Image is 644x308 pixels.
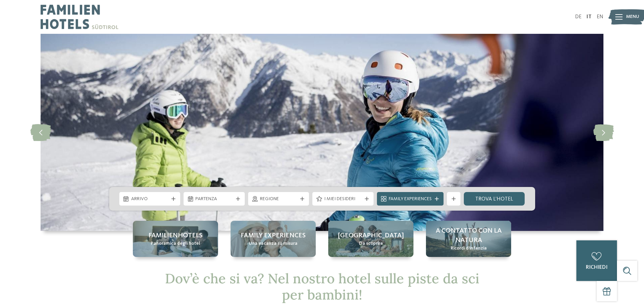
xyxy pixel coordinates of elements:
a: trova l’hotel [464,192,525,206]
span: Ricordi d’infanzia [451,245,487,252]
span: A contatto con la natura [433,226,504,245]
span: Familienhotels [148,231,202,240]
a: richiedi [576,240,617,281]
span: I miei desideri [324,196,362,203]
span: Family Experiences [389,196,432,203]
span: Menu [626,14,639,20]
span: Dov’è che si va? Nel nostro hotel sulle piste da sci per bambini! [165,270,479,303]
span: [GEOGRAPHIC_DATA] [338,231,404,240]
span: richiedi [586,265,607,270]
span: Una vacanza su misura [249,240,297,247]
span: Arrivo [131,196,169,203]
span: Da scoprire [359,240,383,247]
a: DE [575,14,581,20]
a: Hotel sulle piste da sci per bambini: divertimento senza confini Familienhotels Panoramica degli ... [133,221,218,257]
a: IT [587,14,592,20]
span: Partenza [195,196,233,203]
span: Regione [260,196,297,203]
img: Hotel sulle piste da sci per bambini: divertimento senza confini [41,34,603,231]
a: Hotel sulle piste da sci per bambini: divertimento senza confini [GEOGRAPHIC_DATA] Da scoprire [328,221,413,257]
span: Family experiences [241,231,306,240]
a: EN [597,14,603,20]
span: Panoramica degli hotel [151,240,200,247]
a: Hotel sulle piste da sci per bambini: divertimento senza confini A contatto con la natura Ricordi... [426,221,511,257]
a: Hotel sulle piste da sci per bambini: divertimento senza confini Family experiences Una vacanza s... [231,221,316,257]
